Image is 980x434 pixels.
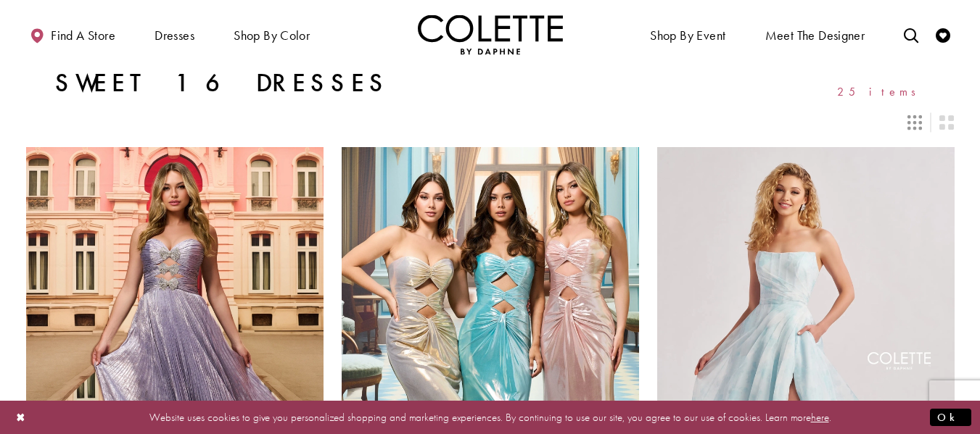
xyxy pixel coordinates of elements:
p: Website uses cookies to give you personalized shopping and marketing experiences. By continuing t... [104,407,876,427]
span: Find a store [51,28,115,43]
a: here [811,409,829,424]
span: Dresses [155,28,194,43]
span: Meet the designer [765,28,865,43]
span: Shop By Event [646,14,729,54]
a: Visit Home Page [418,14,563,54]
div: Layout Controls [17,107,963,138]
h1: Sweet 16 Dresses [55,69,390,98]
button: Close Dialog [9,404,33,430]
span: Switch layout to 3 columns [907,115,922,130]
span: Switch layout to 2 columns [939,115,954,130]
span: Shop by color [234,28,310,43]
a: Toggle search [900,14,922,54]
a: Meet the designer [762,14,869,54]
img: Colette by Daphne [418,14,563,54]
span: Shop by color [230,14,313,54]
button: Submit Dialog [930,408,971,426]
span: Dresses [151,14,198,54]
a: Check Wishlist [932,14,954,54]
a: Find a store [26,14,119,54]
span: Shop By Event [650,28,725,43]
span: 25 items [837,85,926,98]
